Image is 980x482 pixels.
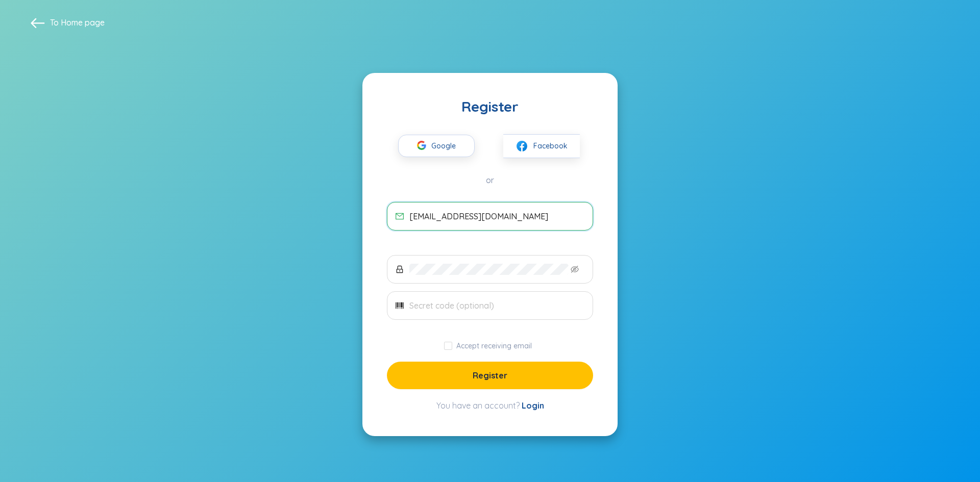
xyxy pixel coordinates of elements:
[396,301,404,310] span: barcode
[398,135,475,157] button: Google
[533,140,568,151] span: Facebook
[387,362,593,389] button: Register
[431,135,461,157] span: Google
[571,265,579,273] span: eye-invisible
[396,212,404,220] span: mail
[522,400,544,411] a: Login
[409,300,584,311] input: Secret code (optional)
[50,17,105,28] span: To
[452,341,536,350] span: Accept receiving email
[387,399,593,412] div: You have an account?
[396,265,404,273] span: lock
[516,140,528,153] img: facebook
[473,370,507,381] span: Register
[387,97,593,116] div: Register
[409,211,584,222] input: Email
[387,174,593,186] div: or
[61,17,105,28] a: Home page
[503,134,580,158] button: facebookFacebook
